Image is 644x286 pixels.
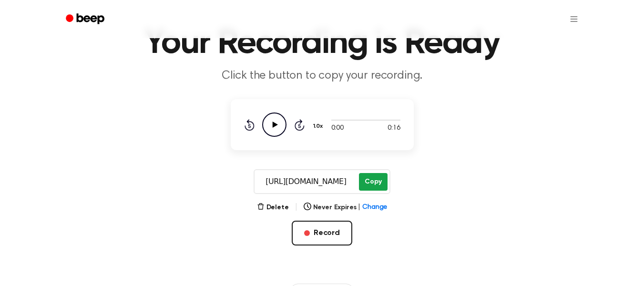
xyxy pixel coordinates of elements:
button: Never Expires|Change [304,203,388,213]
button: Record [292,221,352,245]
span: 0:16 [388,123,400,133]
span: | [295,202,298,213]
span: Change [362,203,387,213]
button: Copy [359,173,387,191]
a: Beep [59,10,113,29]
button: Delete [257,203,289,213]
h1: Your Recording is Ready [78,26,566,61]
span: | [358,203,360,213]
button: 1.0x [312,118,327,134]
button: Open menu [562,8,585,31]
p: Click the button to copy your recording. [139,68,505,84]
span: 0:00 [331,123,344,133]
